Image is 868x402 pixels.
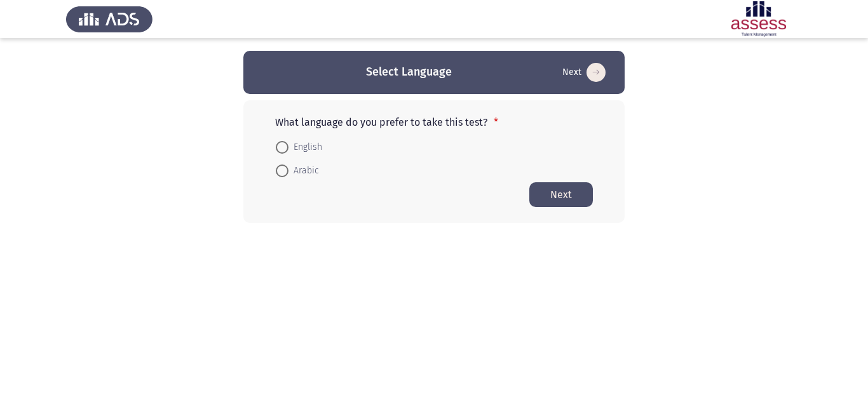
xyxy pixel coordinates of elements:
[275,116,593,128] p: What language do you prefer to take this test?
[559,62,609,83] button: Start assessment
[529,182,593,207] button: Start assessment
[288,140,322,155] span: English
[715,1,802,37] img: Assessment logo of ASSESS Employability - EBI
[66,1,153,37] img: Assess Talent Management logo
[288,163,319,178] span: Arabic
[366,64,452,80] h3: Select Language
